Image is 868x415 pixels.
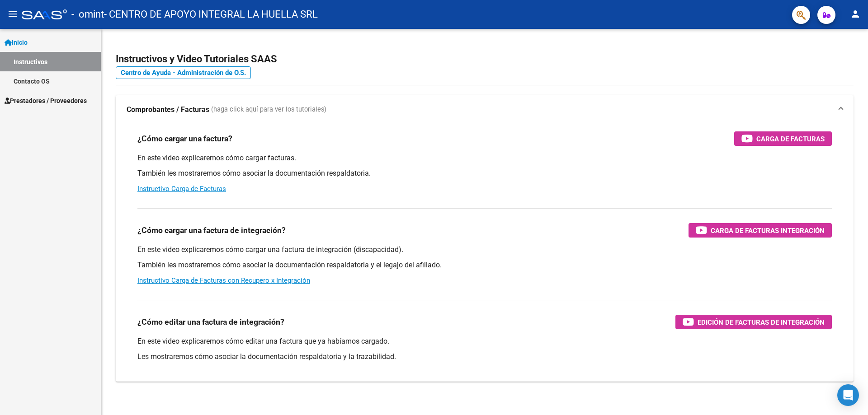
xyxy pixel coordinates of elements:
[137,185,226,193] a: Instructivo Carga de Facturas
[211,105,326,115] span: (haga click aquí para ver los tutoriales)
[5,37,28,47] span: Inicio
[675,315,832,329] button: Edición de Facturas de integración
[71,5,104,24] span: - omint
[137,132,232,145] h3: ¿Cómo cargar una factura?
[734,131,832,146] button: Carga de Facturas
[711,225,825,236] span: Carga de Facturas Integración
[137,276,310,284] a: Instructivo Carga de Facturas con Recupero x Integración
[137,316,284,328] h3: ¿Cómo editar una factura de integración?
[7,9,18,19] mat-icon: menu
[756,133,825,145] span: Carga de Facturas
[137,168,832,178] p: También les mostraremos cómo asociar la documentación respaldatoria.
[689,223,832,238] button: Carga de Facturas Integración
[137,224,286,237] h3: ¿Cómo cargar una factura de integración?
[137,245,832,255] p: En este video explicaremos cómo cargar una factura de integración (discapacidad).
[116,124,854,382] div: Comprobantes / Facturas (haga click aquí para ver los tutoriales)
[137,153,832,163] p: En este video explicaremos cómo cargar facturas.
[5,96,87,106] span: Prestadores / Proveedores
[127,105,209,115] strong: Comprobantes / Facturas
[837,384,859,406] div: Open Intercom Messenger
[116,95,854,124] mat-expansion-panel-header: Comprobantes / Facturas (haga click aquí para ver los tutoriales)
[137,336,832,346] p: En este video explicaremos cómo editar una factura que ya habíamos cargado.
[116,51,854,68] h2: Instructivos y Video Tutoriales SAAS
[116,66,251,79] a: Centro de Ayuda - Administración de O.S.
[850,9,861,19] mat-icon: person
[698,317,825,328] span: Edición de Facturas de integración
[137,352,832,362] p: Les mostraremos cómo asociar la documentación respaldatoria y la trazabilidad.
[137,260,832,270] p: También les mostraremos cómo asociar la documentación respaldatoria y el legajo del afiliado.
[104,5,318,24] span: - CENTRO DE APOYO INTEGRAL LA HUELLA SRL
